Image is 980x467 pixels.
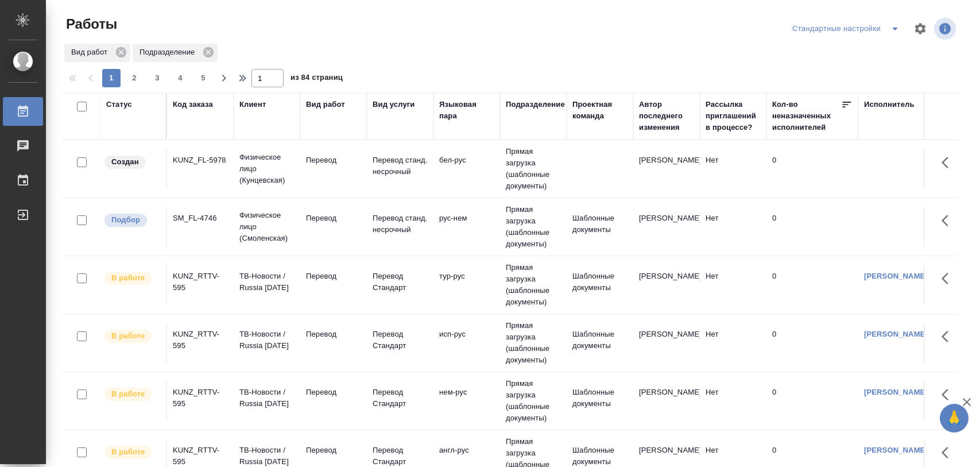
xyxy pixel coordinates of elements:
td: рус-нем [433,207,500,247]
a: [PERSON_NAME] [864,330,928,338]
button: 5 [194,69,212,87]
td: Прямая загрузка (шаблонные документы) [500,372,567,430]
div: Кол-во неназначенных исполнителей [772,99,841,133]
button: Здесь прячутся важные кнопки [935,265,962,292]
td: Шаблонные документы [567,207,633,247]
td: 0 [766,207,858,247]
button: Здесь прячутся важные кнопки [935,323,962,350]
div: Вид работ [306,99,345,110]
button: Здесь прячутся важные кнопки [935,381,962,408]
button: Здесь прячутся важные кнопки [935,149,962,176]
td: [PERSON_NAME] [633,323,700,363]
td: Нет [700,149,766,189]
button: Здесь прячутся важные кнопки [935,439,962,466]
td: 0 [766,381,858,421]
div: Вид работ [64,44,130,62]
a: [PERSON_NAME] [864,446,928,454]
td: [PERSON_NAME] [633,207,700,247]
div: KUNZ_FL-5978 [173,155,228,166]
div: SM_FL-4746 [173,213,228,224]
p: Перевод [306,387,361,398]
td: Шаблонные документы [567,323,633,363]
div: Подразделение [133,44,218,62]
div: Исполнитель выполняет работу [103,387,160,402]
div: Исполнитель выполняет работу [103,329,160,344]
div: Рассылка приглашений в процессе? [706,99,761,133]
span: 4 [171,72,189,84]
p: Перевод станд. несрочный [373,213,428,236]
div: Проектная команда [572,99,627,122]
p: В работе [111,388,145,400]
span: Посмотреть информацию [934,18,958,40]
p: Перевод Стандарт [373,387,428,410]
div: Вид услуги [373,99,415,110]
div: KUNZ_RTTV-595 [173,329,228,352]
td: Шаблонные документы [567,265,633,305]
p: Подбор [111,214,140,226]
span: Работы [63,15,117,33]
td: Прямая загрузка (шаблонные документы) [500,314,567,372]
p: В работе [111,446,145,458]
p: Подразделение [140,47,199,58]
span: 3 [148,72,166,84]
p: Создан [111,156,139,168]
td: Прямая загрузка (шаблонные документы) [500,256,567,314]
span: 5 [194,72,212,84]
td: Нет [700,381,766,421]
button: 2 [125,69,144,87]
td: [PERSON_NAME] [633,149,700,189]
div: KUNZ_RTTV-595 [173,387,228,410]
td: Нет [700,207,766,247]
td: Шаблонные документы [567,381,633,421]
button: 🙏 [940,404,969,433]
td: 0 [766,323,858,363]
a: [PERSON_NAME] [864,272,928,280]
div: Подразделение [506,99,565,110]
span: из 84 страниц [290,71,343,87]
p: В работе [111,330,145,342]
td: бел-рус [433,149,500,189]
p: Перевод Стандарт [373,271,428,294]
div: Исполнитель [864,99,915,110]
span: 2 [125,72,144,84]
p: ТВ-Новости / Russia [DATE] [239,387,295,410]
p: В работе [111,272,145,284]
div: Код заказа [173,99,213,110]
p: Перевод Стандарт [373,329,428,352]
button: Здесь прячутся важные кнопки [935,207,962,234]
p: Перевод [306,271,361,282]
td: [PERSON_NAME] [633,265,700,305]
td: Прямая загрузка (шаблонные документы) [500,140,567,198]
td: [PERSON_NAME] [633,381,700,421]
p: Перевод [306,329,361,340]
td: исп-рус [433,323,500,363]
p: ТВ-Новости / Russia [DATE] [239,329,295,352]
p: Вид работ [71,47,111,58]
div: Языковая пара [439,99,494,122]
td: Прямая загрузка (шаблонные документы) [500,198,567,256]
div: Можно подбирать исполнителей [103,213,160,228]
div: Клиент [239,99,266,110]
span: 🙏 [944,406,964,430]
p: Перевод [306,155,361,166]
td: Нет [700,323,766,363]
p: Физическое лицо (Смоленская) [239,210,295,244]
td: нем-рус [433,381,500,421]
div: Статус [106,99,132,110]
td: 0 [766,265,858,305]
button: 4 [171,69,189,87]
button: 3 [148,69,166,87]
span: Настроить таблицу [907,15,934,43]
div: Исполнитель выполняет работу [103,445,160,460]
div: split button [789,20,907,38]
div: Исполнитель выполняет работу [103,271,160,286]
p: Перевод [306,445,361,456]
p: Перевод [306,213,361,224]
div: KUNZ_RTTV-595 [173,271,228,294]
div: Автор последнего изменения [639,99,694,133]
td: 0 [766,149,858,189]
p: Перевод станд. несрочный [373,155,428,177]
td: тур-рус [433,265,500,305]
p: Физическое лицо (Кунцевская) [239,152,295,186]
a: [PERSON_NAME] [864,388,928,396]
